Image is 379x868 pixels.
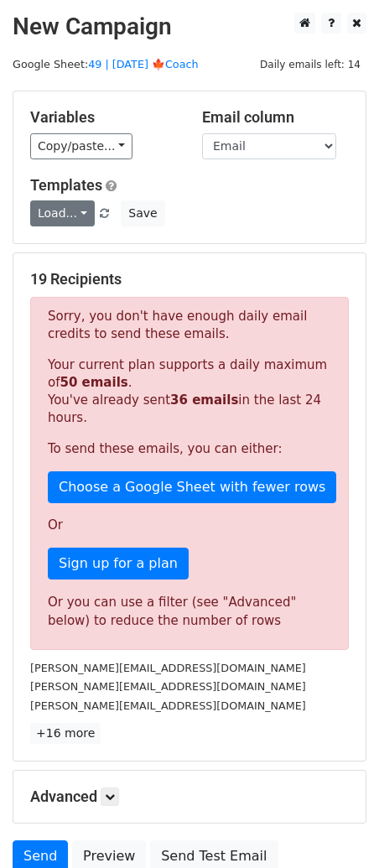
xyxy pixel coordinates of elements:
a: Templates [30,176,102,194]
a: 49 | [DATE] 🍁Coach [88,58,198,70]
a: Daily emails left: 14 [254,58,366,70]
iframe: Chat Widget [295,787,379,868]
p: To send these emails, you can either: [48,440,331,458]
strong: 36 emails [170,392,238,408]
div: Or you can use a filter (see "Advanced" below) to reduce the number of rows [48,593,331,631]
h5: Advanced [30,787,349,806]
a: Choose a Google Sheet with fewer rows [48,471,336,503]
button: Save [121,200,164,226]
h5: 19 Recipients [30,270,349,288]
p: Sorry, you don't have enough daily email credits to send these emails. [48,308,331,343]
small: Google Sheet: [13,58,199,70]
span: Daily emails left: 14 [254,55,366,74]
a: +16 more [30,723,101,744]
small: [PERSON_NAME][EMAIL_ADDRESS][DOMAIN_NAME] [30,662,306,674]
small: [PERSON_NAME][EMAIL_ADDRESS][DOMAIN_NAME] [30,699,306,712]
p: Or [48,517,331,534]
p: Your current plan supports a daily maximum of . You've already sent in the last 24 hours. [48,356,331,427]
h2: New Campaign [13,13,366,41]
h5: Variables [30,108,177,127]
strong: 50 emails [60,375,127,390]
a: Sign up for a plan [48,548,189,580]
h5: Email column [202,108,349,127]
a: Copy/paste... [30,133,132,159]
small: [PERSON_NAME][EMAIL_ADDRESS][DOMAIN_NAME] [30,680,306,693]
a: Load... [30,200,95,226]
